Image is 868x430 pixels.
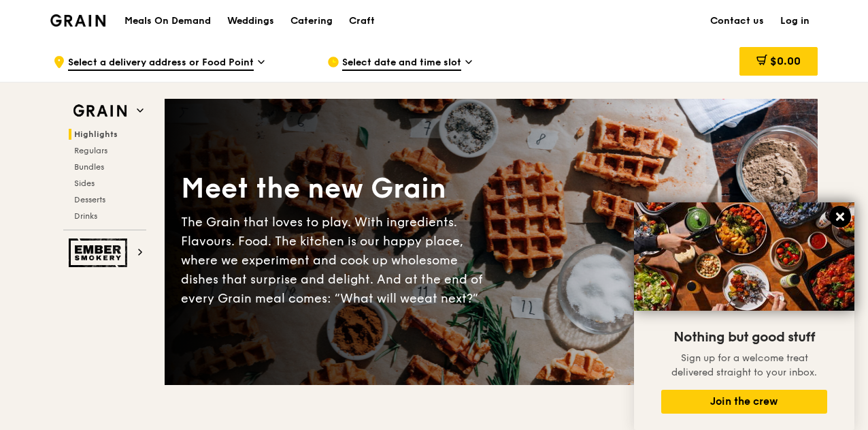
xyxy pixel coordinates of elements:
[68,56,254,71] span: Select a delivery address or Food Point
[772,1,818,42] a: Log in
[634,202,854,311] img: DSC07876-Edit02-Large.jpeg
[341,1,383,42] a: Craft
[69,99,131,123] img: Grain web logo
[702,1,772,42] a: Contact us
[282,1,341,42] a: Catering
[673,329,815,345] span: Nothing but good stuff
[219,1,282,42] a: Weddings
[661,390,827,414] button: Join the crew
[290,1,333,42] div: Catering
[770,55,801,67] span: $0.00
[671,352,817,378] span: Sign up for a welcome treat delivered straight to your inbox.
[69,239,131,267] img: Ember Smokery web logo
[74,211,97,221] span: Drinks
[829,206,851,228] button: Close
[50,14,105,27] img: Grain
[181,170,491,207] div: Meet the new Grain
[227,1,274,42] div: Weddings
[74,146,107,155] span: Regulars
[124,14,211,28] h1: Meals On Demand
[342,56,461,71] span: Select date and time slot
[417,291,478,306] span: eat next?”
[349,1,375,42] div: Craft
[74,129,118,139] span: Highlights
[181,213,491,308] div: The Grain that loves to play. With ingredients. Flavours. Food. The kitchen is our happy place, w...
[74,179,95,188] span: Sides
[74,195,105,204] span: Desserts
[74,162,104,172] span: Bundles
